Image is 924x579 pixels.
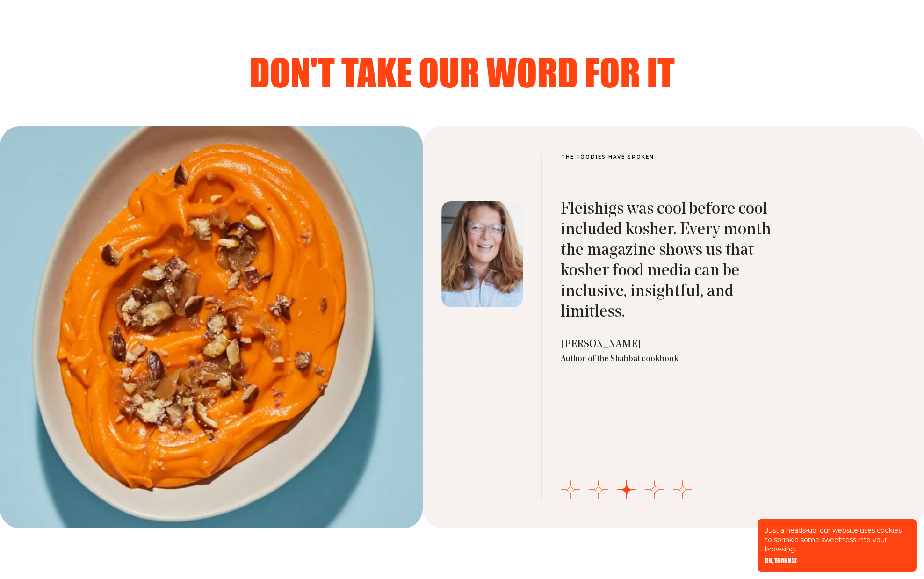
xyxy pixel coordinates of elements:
[645,480,664,499] button: Go to slide 4
[561,199,776,323] blockquote: Fleishigs was cool before cool included kosher. Every month the magazine shows us that kosher foo...
[561,480,580,499] button: Go to slide 1
[561,480,692,500] ul: Select a slide to show
[423,126,924,528] li: 3 of 5
[589,480,608,499] button: Go to slide 2
[116,53,808,91] h2: Don't take our word for it
[441,201,523,307] img: Adeena Sussman, Author of the Shabbat cookbook
[561,354,776,365] div: Author of the Shabbat cookbook
[561,338,776,352] div: [PERSON_NAME]
[765,557,797,564] button: OK, THANKS!
[423,126,924,528] div: Testimonials
[673,480,692,499] button: Go to slide 5
[765,526,909,554] p: Just a heads-up: our website uses cookies to sprinkle some sweetness into your browsing.
[617,480,636,499] button: Go to slide 3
